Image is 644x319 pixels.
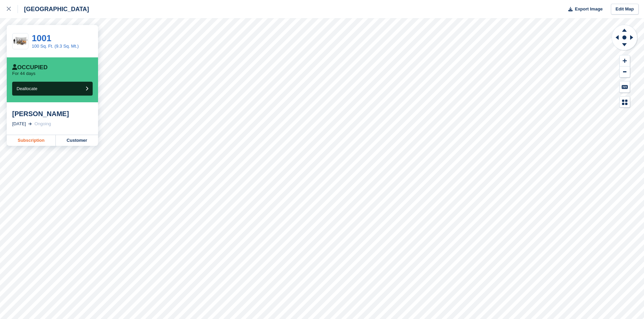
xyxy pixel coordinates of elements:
a: 100 Sq. Ft. (9.3 Sq. Mt.) [32,44,79,49]
img: 100-sqft-unit%20(9).jpg [13,35,28,47]
div: [DATE] [12,121,26,127]
button: Keyboard Shortcuts [620,81,630,92]
p: For 44 days [12,71,35,76]
div: Ongoing [34,121,51,127]
button: Zoom Out [620,67,630,78]
div: [GEOGRAPHIC_DATA] [18,5,89,13]
div: [PERSON_NAME] [12,110,93,118]
a: Edit Map [611,4,639,15]
a: Customer [56,135,98,146]
span: Export Image [575,6,602,12]
a: Subscription [7,135,56,146]
button: Zoom In [620,55,630,67]
a: 1001 [32,33,51,43]
button: Export Image [564,4,603,15]
div: Occupied [12,64,48,71]
button: Map Legend [620,97,630,108]
button: Deallocate [12,82,93,96]
img: arrow-right-light-icn-cde0832a797a2874e46488d9cf13f60e5c3a73dbe684e267c42b8395dfbc2abf.svg [28,123,32,125]
span: Deallocate [17,86,37,91]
